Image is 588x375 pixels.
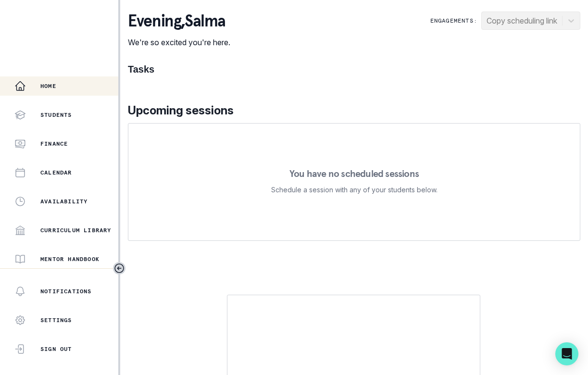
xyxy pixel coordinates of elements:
button: Toggle sidebar [113,262,125,275]
p: evening , Salma [128,12,230,31]
p: Sign Out [40,345,72,353]
p: Engagements: [430,17,477,25]
p: Home [40,82,56,90]
p: Upcoming sessions [128,102,580,119]
p: Finance [40,140,68,148]
div: Open Intercom Messenger [555,342,578,365]
p: Schedule a session with any of your students below. [271,184,438,196]
p: Calendar [40,169,72,176]
h1: Tasks [128,63,580,75]
p: Curriculum Library [40,226,112,234]
p: Availability [40,198,88,205]
p: Settings [40,316,72,324]
p: You have no scheduled sessions [289,169,419,178]
p: Students [40,111,72,119]
p: Notifications [40,287,92,295]
p: We're so excited you're here. [128,37,230,48]
p: Mentor Handbook [40,255,100,263]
